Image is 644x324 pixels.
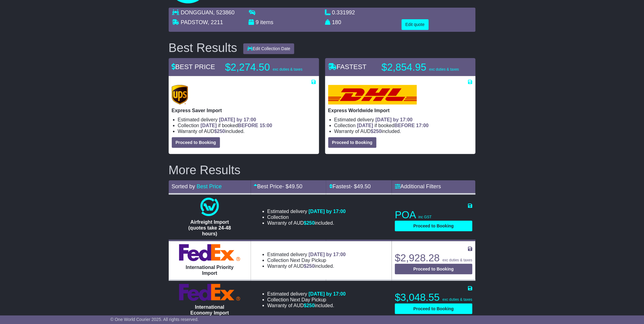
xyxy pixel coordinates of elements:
span: [DATE] by 17:00 [309,291,346,296]
span: 250 [307,303,315,308]
span: items [260,19,274,25]
p: Express Saver Import [172,108,316,113]
span: $ [304,263,315,269]
li: Collection [267,297,346,303]
span: [DATE] by 17:00 [219,117,256,122]
p: $3,048.55 [395,291,472,304]
img: UPS (new): Express Saver Import [172,85,188,105]
p: POA [395,209,472,221]
span: $ [371,129,382,134]
span: 49.50 [357,183,371,190]
button: Proceed to Booking [395,264,472,274]
span: International Priority Import [186,265,234,276]
li: Warranty of AUD included. [267,220,346,226]
li: Collection [334,123,473,128]
img: DHL: Express Worldwide Import [328,85,417,105]
span: Next Day Pickup [290,297,326,302]
span: 180 [332,19,341,25]
span: 0.331992 [332,9,355,16]
span: 250 [217,129,225,134]
p: $2,928.28 [395,252,472,264]
span: [DATE] by 17:00 [309,252,346,257]
li: Estimated delivery [178,117,316,123]
span: 15:00 [260,123,272,128]
a: Fastest- $49.50 [329,183,371,190]
span: if booked [357,123,429,128]
span: PADSTOW [181,19,208,25]
button: Proceed to Booking [328,137,377,148]
li: Collection [267,257,346,263]
li: Collection [267,214,346,220]
span: BEST PRICE [172,63,215,71]
li: Warranty of AUD included. [267,303,346,308]
span: 250 [307,220,315,226]
img: One World Courier: Airfreight Import (quotes take 24-48 hours) [201,198,219,216]
p: Express Worldwide Import [328,108,473,113]
span: Next Day Pickup [290,258,326,263]
span: [DATE] by 17:00 [309,209,346,214]
span: FASTEST [328,63,367,71]
span: , 523860 [213,9,235,16]
span: 9 [256,19,259,25]
li: Estimated delivery [267,208,346,214]
span: $ [214,129,225,134]
li: Estimated delivery [267,291,346,297]
span: exc duties & taxes [443,258,472,262]
li: Collection [178,123,316,128]
span: , 2211 [208,19,223,25]
button: Proceed to Booking [395,221,472,231]
span: [DATE] [201,123,217,128]
span: 49.50 [289,183,303,190]
a: Additional Filters [395,183,441,190]
span: DONGGUAN [181,9,213,16]
span: 250 [307,263,315,269]
button: Proceed to Booking [395,304,472,314]
li: Warranty of AUD included. [178,128,316,134]
div: Best Results [166,41,241,54]
button: Edit Collection Date [243,43,294,54]
span: International Economy Import [190,304,229,315]
li: Warranty of AUD included. [267,263,346,269]
span: [DATE] [357,123,373,128]
a: Best Price- $49.50 [254,183,303,190]
span: 250 [374,129,382,134]
span: Airfreight Import (quotes take 24-48 hours) [188,219,231,236]
span: inc GST [418,215,432,219]
h2: More Results [169,163,476,177]
button: Proceed to Booking [172,137,220,148]
span: - $ [282,183,303,190]
li: Estimated delivery [334,117,473,123]
button: Edit quote [402,19,429,30]
span: exc duties & taxes [443,297,472,302]
span: 17:00 [416,123,429,128]
p: $2,854.95 [382,61,459,73]
span: - $ [351,183,371,190]
p: $2,274.50 [225,61,303,73]
img: FedEx Express: International Economy Import [179,284,240,301]
li: Estimated delivery [267,252,346,257]
img: FedEx Express: International Priority Import [179,244,240,261]
span: BEFORE [395,123,415,128]
span: if booked [201,123,272,128]
span: BEFORE [238,123,259,128]
span: Sorted by [172,183,195,190]
span: © One World Courier 2025. All rights reserved. [110,317,199,322]
span: [DATE] by 17:00 [376,117,413,122]
span: exc duties & taxes [429,67,459,72]
span: $ [304,220,315,226]
li: Warranty of AUD included. [334,128,473,134]
a: Best Price [197,183,222,190]
span: exc duties & taxes [273,67,302,72]
span: $ [304,303,315,308]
